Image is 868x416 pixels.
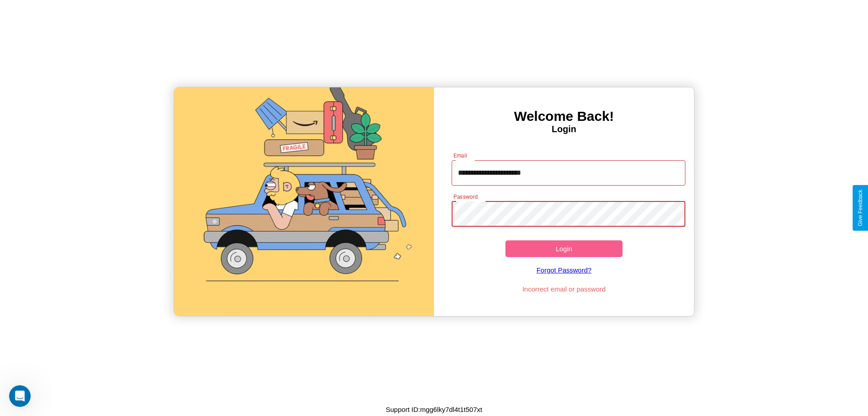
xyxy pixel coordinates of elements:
p: Support ID: mgg6lky7dl4t1t507xt [386,403,482,416]
iframe: Intercom live chat [9,385,31,407]
div: Give Feedback [857,190,863,226]
label: Email [453,152,467,159]
a: Forgot Password? [447,257,681,283]
p: Incorrect email or password [447,283,681,295]
h4: Login [434,124,694,134]
label: Password [453,193,477,201]
img: gif [174,87,434,316]
button: Login [505,240,623,257]
h3: Welcome Back! [434,109,694,124]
